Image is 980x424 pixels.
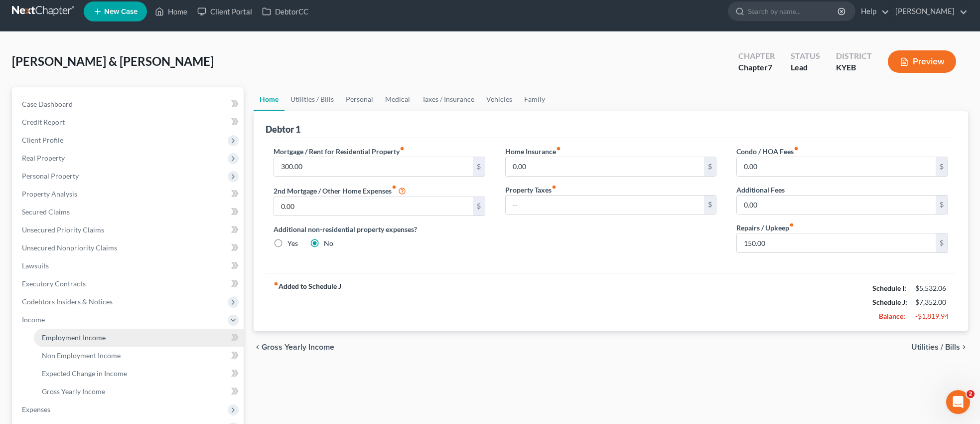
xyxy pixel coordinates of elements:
div: $ [936,157,948,176]
strong: Schedule I: [872,284,906,292]
a: Property Analysis [14,185,244,203]
a: Secured Claims [14,203,244,221]
a: Personal [340,87,379,111]
span: Unsecured Priority Claims [22,225,104,234]
a: Gross Yearly Income [34,383,244,401]
i: fiber_manual_record [392,185,397,190]
span: 7 [768,62,772,72]
span: Lawsuits [22,261,49,270]
strong: Balance: [879,312,905,320]
div: $ [473,157,485,176]
a: Client Portal [192,2,257,20]
a: Executory Contracts [14,275,244,293]
button: Utilities / Bills chevron_right [911,343,968,351]
strong: Added to Schedule J [274,281,341,323]
a: Unsecured Nonpriority Claims [14,239,244,257]
a: Credit Report [14,113,244,131]
label: Mortgage / Rent for Residential Property [274,146,405,157]
label: Yes [287,238,298,248]
label: 2nd Mortgage / Other Home Expenses [274,185,406,197]
input: -- [506,196,704,214]
a: Home [150,2,192,20]
div: -$1,819.94 [915,311,948,321]
div: Status [791,50,820,62]
span: Employment Income [42,333,106,342]
a: Lawsuits [14,257,244,275]
span: Client Profile [22,136,63,144]
span: Income [22,315,45,324]
a: Family [518,87,551,111]
div: Chapter [738,62,775,73]
div: Chapter [738,50,775,62]
i: chevron_left [254,343,262,351]
button: chevron_left Gross Yearly Income [254,343,334,351]
a: Vehicles [480,87,518,111]
a: Unsecured Priority Claims [14,221,244,239]
span: Utilities / Bills [911,343,960,351]
a: [PERSON_NAME] [890,2,968,20]
div: KYEB [836,62,872,73]
input: -- [737,196,936,214]
span: Expenses [22,405,50,414]
div: Debtor 1 [266,123,300,135]
div: $5,532.06 [915,283,948,293]
span: Credit Report [22,118,65,126]
span: Real Property [22,154,65,162]
a: Expected Change in Income [34,365,244,383]
a: DebtorCC [257,2,313,20]
span: Personal Property [22,172,79,180]
a: Help [856,2,889,20]
a: Home [254,87,284,111]
span: 2 [967,390,975,398]
span: Gross Yearly Income [42,387,105,396]
a: Employment Income [34,329,244,347]
i: fiber_manual_record [794,146,799,151]
div: District [836,50,872,62]
div: $7,352.00 [915,297,948,307]
span: [PERSON_NAME] & [PERSON_NAME] [12,54,214,68]
label: Additional non-residential property expenses? [274,224,485,234]
a: Utilities / Bills [284,87,340,111]
div: $ [936,233,948,252]
i: fiber_manual_record [400,146,405,151]
input: -- [737,233,936,252]
div: $ [936,196,948,214]
strong: Schedule J: [872,298,907,306]
input: -- [274,197,473,216]
label: Additional Fees [736,185,785,195]
label: Property Taxes [505,185,557,195]
span: Secured Claims [22,208,70,216]
span: New Case [104,8,138,15]
input: -- [737,157,936,176]
i: fiber_manual_record [274,281,279,286]
span: Executory Contracts [22,279,86,288]
a: Taxes / Insurance [416,87,480,111]
input: -- [274,157,473,176]
span: Unsecured Nonpriority Claims [22,243,117,252]
label: Repairs / Upkeep [736,222,794,233]
span: Codebtors Insiders & Notices [22,297,113,306]
label: Condo / HOA Fees [736,146,799,157]
input: -- [506,157,704,176]
span: Gross Yearly Income [262,343,334,351]
a: Non Employment Income [34,347,244,365]
i: fiber_manual_record [552,185,557,190]
span: Expected Change in Income [42,369,127,378]
i: chevron_right [960,343,968,351]
input: Search by name... [748,2,839,20]
div: $ [473,197,485,216]
div: $ [704,157,716,176]
label: Home Insurance [505,146,561,157]
div: $ [704,196,716,214]
span: Property Analysis [22,190,77,198]
div: Lead [791,62,820,73]
iframe: Intercom live chat [946,390,970,414]
span: Non Employment Income [42,351,121,360]
a: Case Dashboard [14,95,244,113]
a: Medical [379,87,416,111]
i: fiber_manual_record [556,146,561,151]
label: No [324,238,333,248]
span: Case Dashboard [22,100,73,108]
button: Preview [888,50,956,73]
i: fiber_manual_record [789,222,794,227]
